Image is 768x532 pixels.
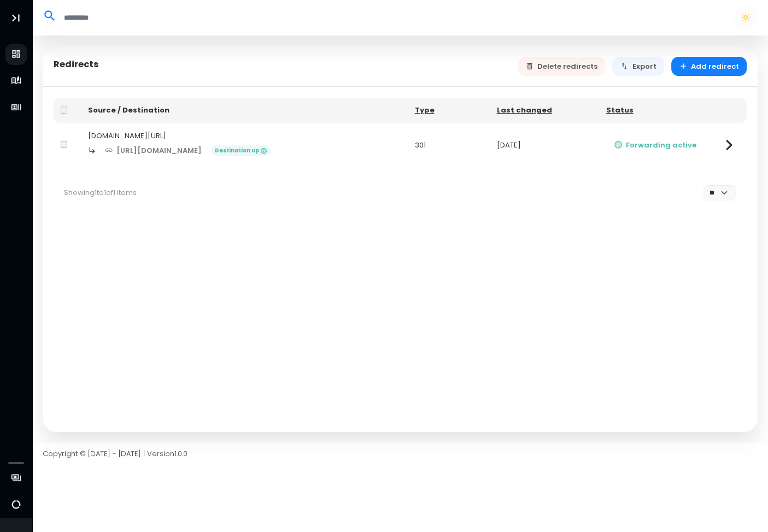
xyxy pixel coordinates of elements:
span: Destination up [211,145,271,156]
th: Source / Destination [81,98,408,123]
td: 301 [408,123,490,167]
div: [DOMAIN_NAME][URL] [88,131,401,141]
th: Last changed [490,98,599,123]
span: Showing 1 to 1 of 1 items [64,187,137,198]
button: Add redirect [671,57,747,76]
th: Type [408,98,490,123]
select: Per [703,185,736,200]
h5: Redirects [54,59,99,70]
button: Toggle Aside [5,8,26,28]
button: Forwarding active [606,135,705,155]
td: [DATE] [490,123,599,167]
a: [URL][DOMAIN_NAME] [97,141,210,160]
th: Status [599,98,712,123]
span: Copyright © [DATE] - [DATE] | Version 1.0.0 [43,448,187,459]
